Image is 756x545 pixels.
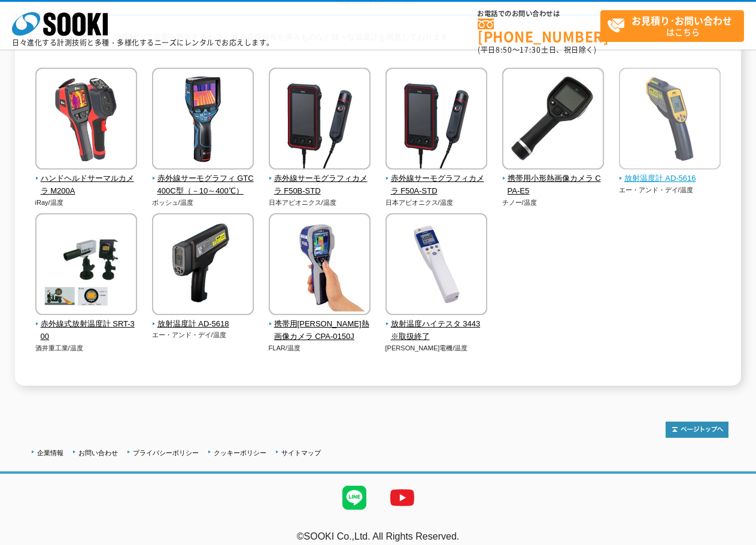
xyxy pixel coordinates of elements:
p: [PERSON_NAME]電機/温度 [385,343,488,353]
span: 赤外線式放射温度計 SRT-300 [35,318,138,343]
a: 携帯用[PERSON_NAME]熱画像カメラ CPA-0150J [269,307,371,343]
img: 放射温度ハイテスタ 3443※取扱終了 [385,213,487,318]
span: ハンドヘルドサーマルカメラ M200A [35,172,138,198]
span: 放射温度計 AD-5618 [152,318,254,331]
span: 8:50 [496,44,512,55]
p: FLAR/温度 [269,343,371,353]
span: 放射温度計 AD-5616 [619,172,721,185]
img: YouTube [378,474,426,522]
p: 日々進化する計測技術と多種・多様化するニーズにレンタルでお応えします。 [12,39,274,46]
span: 17:30 [520,44,541,55]
a: サイトマップ [281,449,321,456]
p: ボッシュ/温度 [152,198,254,208]
a: プライバシーポリシー [133,449,199,456]
a: 携帯用小形熱画像カメラ CPA-E5 [502,161,605,197]
span: 赤外線サーモグラフィ GTC400C型（－10～400℃） [152,172,254,198]
img: 放射温度計 AD-5616 [619,68,721,172]
a: ハンドヘルドサーマルカメラ M200A [35,161,138,197]
img: 放射温度計 AD-5618 [152,213,254,317]
a: 放射温度計 AD-5618 [152,307,254,331]
img: 携帯用小形熱画像カメラ CPA-0150J [269,213,371,318]
p: 日本アビオニクス/温度 [269,198,371,208]
a: 放射温度計 AD-5616 [619,161,721,185]
span: 赤外線サーモグラフィカメラ F50A-STD [385,172,488,198]
a: お見積り･お問い合わせはこちら [600,10,744,42]
a: 赤外線サーモグラフィカメラ F50B-STD [269,161,371,197]
span: (平日 ～ 土日、祝日除く) [478,44,596,55]
img: ハンドヘルドサーマルカメラ M200A [35,68,137,172]
span: 携帯用[PERSON_NAME]熱画像カメラ CPA-0150J [269,318,371,343]
span: 放射温度ハイテスタ 3443※取扱終了 [385,318,488,343]
p: iRay/温度 [35,198,138,208]
a: [PHONE_NUMBER] [478,19,600,43]
a: お問い合わせ [78,449,118,456]
a: 赤外線式放射温度計 SRT-300 [35,307,138,343]
strong: お見積り･お問い合わせ [631,13,732,28]
span: 赤外線サーモグラフィカメラ F50B-STD [269,172,371,198]
p: チノー/温度 [502,198,605,208]
a: クッキーポリシー [214,449,266,456]
span: 携帯用小形熱画像カメラ CPA-E5 [502,172,605,198]
img: 赤外線式放射温度計 SRT-300 [35,213,137,318]
img: 赤外線サーモグラフィ GTC400C型（－10～400℃） [152,68,254,172]
a: 企業情報 [37,449,63,456]
img: トップページへ [666,422,728,438]
img: 赤外線サーモグラフィカメラ F50B-STD [269,68,371,172]
span: はこちら [607,11,743,41]
img: 赤外線サーモグラフィカメラ F50A-STD [385,68,487,172]
a: 赤外線サーモグラフィ GTC400C型（－10～400℃） [152,161,254,197]
p: エー・アンド・デイ/温度 [152,330,254,340]
img: LINE [330,474,378,522]
a: 赤外線サーモグラフィカメラ F50A-STD [385,161,488,197]
p: エー・アンド・デイ/温度 [619,185,721,195]
p: 酒井重工業/温度 [35,343,138,353]
a: 放射温度ハイテスタ 3443※取扱終了 [385,307,488,343]
p: 日本アビオニクス/温度 [385,198,488,208]
img: 携帯用小形熱画像カメラ CPA-E5 [502,68,604,172]
span: お電話でのお問い合わせは [478,10,600,17]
